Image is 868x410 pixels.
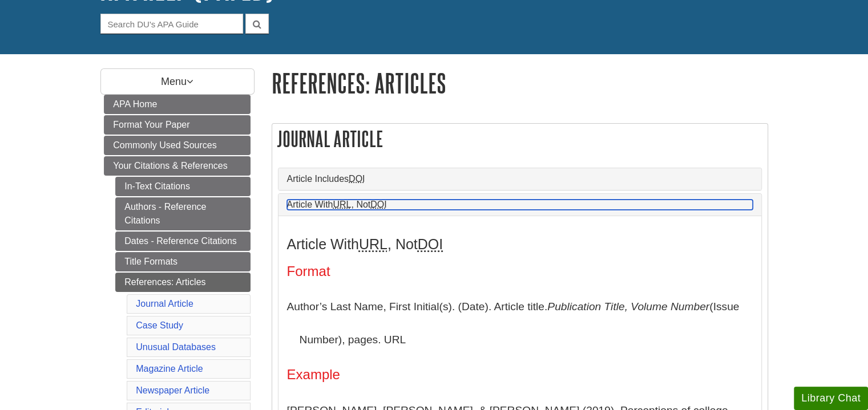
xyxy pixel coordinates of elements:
abbr: Digital Object Identifier. This is the string of numbers associated with a particular article. No... [349,174,365,184]
a: Dates - Reference Citations [115,232,251,251]
h1: References: Articles [272,68,768,98]
abbr: Digital Object Identifier. This is the string of numbers associated with a particular article. No... [418,236,443,252]
span: Commonly Used Sources [113,140,216,150]
span: APA Home [113,99,157,109]
a: Article IncludesDOI [287,174,753,184]
i: Publication Title, Volume Number [547,301,709,312]
a: Magazine Article [136,364,203,374]
a: Commonly Used Sources [104,136,251,155]
abbr: Uniform Resource Locator. This is the web/URL address found in the address bar of a webpage. [359,236,387,252]
a: Authors - Reference Citations [115,197,251,230]
p: Menu [100,68,255,95]
a: Your Citations & References [104,156,251,176]
span: Format Your Paper [113,120,189,129]
a: Title Formats [115,252,251,271]
button: Library Chat [794,387,868,410]
p: Author’s Last Name, First Initial(s). (Date). Article title. (Issue Number), pages. URL [287,290,753,356]
h4: Format [287,264,753,279]
a: Journal Article [136,299,193,308]
abbr: Digital Object Identifier. This is the string of numbers associated with a particular article. No... [370,200,386,209]
a: Newspaper Article [136,385,209,395]
input: Search DU's APA Guide [100,14,243,34]
a: Format Your Paper [104,115,251,135]
a: In-Text Citations [115,177,251,196]
h4: Example [287,367,753,382]
a: Article WithURL, NotDOI [287,200,753,210]
a: Unusual Databases [136,342,216,352]
abbr: Uniform Resource Locator. This is the web/URL address found in the address bar of a webpage. [333,200,351,209]
a: APA Home [104,95,251,114]
h3: Article With , Not [287,236,753,253]
span: Your Citations & References [113,161,227,171]
a: Case Study [136,320,183,330]
h2: Journal Article [272,124,768,154]
a: References: Articles [115,273,251,292]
